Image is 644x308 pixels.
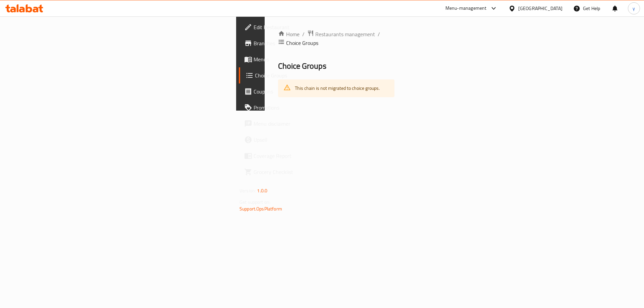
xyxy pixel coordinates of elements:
a: Upsell [239,132,344,148]
span: Coverage Report [254,152,338,160]
span: Choice Groups [255,71,338,79]
a: Promotions [239,100,344,116]
span: Menu disclaimer [254,120,338,128]
div: Menu-management [445,4,487,12]
span: 1.0.0 [257,186,267,195]
a: Coupons [239,83,344,100]
a: Menus [239,51,344,67]
a: Support.OpsPlatform [239,204,282,213]
span: Restaurants management [315,30,375,38]
span: Get support on: [239,198,270,206]
a: Grocery Checklist [239,164,344,180]
span: Promotions [254,104,338,112]
a: Branches [239,35,344,51]
a: Coverage Report [239,148,344,164]
span: Edit Restaurant [254,23,338,31]
span: Upsell [254,136,338,144]
a: Edit Restaurant [239,19,344,35]
span: Coupons [254,87,338,96]
span: y [633,5,635,12]
span: Grocery Checklist [254,168,338,176]
span: Branches [254,39,338,47]
span: Version: [239,186,256,195]
div: [GEOGRAPHIC_DATA] [518,5,562,12]
a: Menu disclaimer [239,116,344,132]
li: / [378,30,380,38]
a: Choice Groups [239,67,344,83]
span: Menus [254,55,338,63]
